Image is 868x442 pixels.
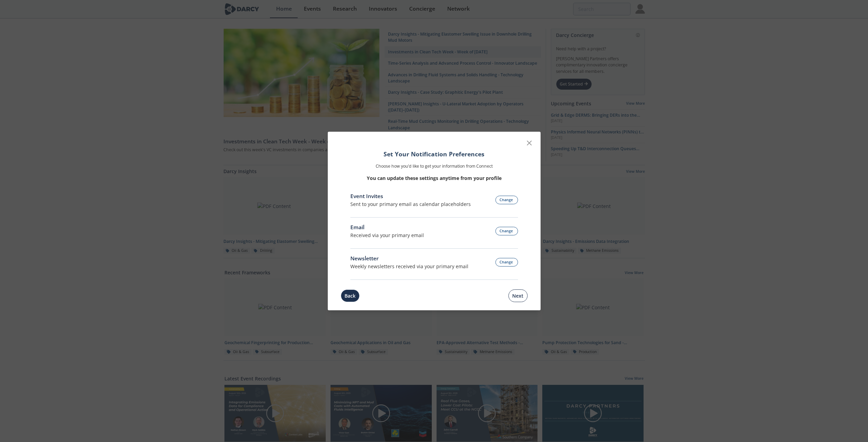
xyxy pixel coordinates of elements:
[350,255,468,263] div: Newsletter
[350,232,424,239] p: Received via your primary email
[350,174,518,182] p: You can update these settings anytime from your profile
[350,192,471,200] div: Event Invites
[495,196,518,204] button: Change
[350,263,468,270] div: Weekly newsletters received via your primary email
[495,227,518,235] button: Change
[495,258,518,266] button: Change
[350,200,471,208] div: Sent to your primary email as calendar placeholders
[350,163,518,169] p: Choose how you’d like to get your information from Connect
[350,149,518,158] h1: Set Your Notification Preferences
[508,289,528,302] button: Next
[350,223,424,232] div: Email
[341,289,360,302] button: Back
